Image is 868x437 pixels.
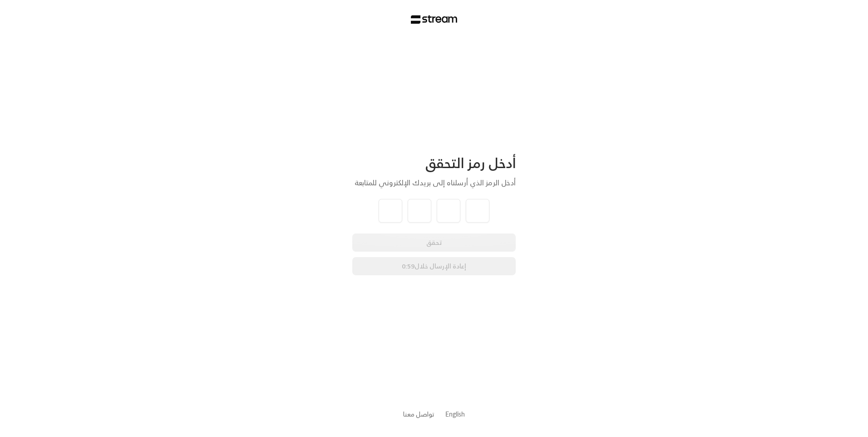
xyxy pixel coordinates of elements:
[403,408,434,420] a: تواصل معنا
[352,154,516,172] div: أدخل رمز التحقق
[403,409,434,419] button: تواصل معنا
[445,406,465,422] a: English
[352,177,516,188] div: أدخل الرمز الذي أرسلناه إلى بريدك الإلكتروني للمتابعة
[411,15,458,24] img: Stream Logo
